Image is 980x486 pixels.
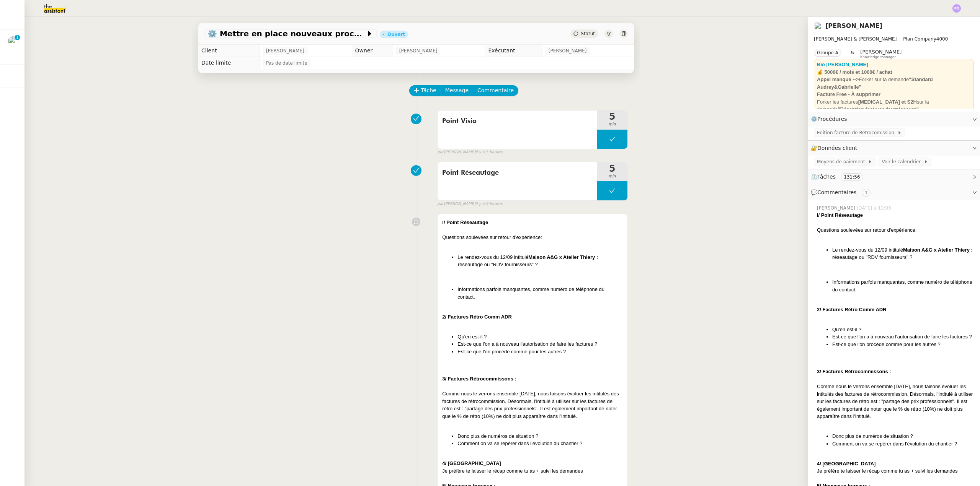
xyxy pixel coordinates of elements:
[409,85,441,96] button: Tâche
[832,333,974,341] li: Est-ce que l'on a à nouveau l'autorisation de faire les factures ?
[266,47,304,55] span: [PERSON_NAME]
[457,440,623,447] li: Comment on va se repérer dans l'évolution du chantier ?
[811,174,869,180] span: ⏲️
[936,36,948,42] span: 4000
[437,201,502,207] small: [PERSON_NAME]
[597,121,627,128] span: min
[477,86,514,95] span: Commentaire
[814,22,822,30] img: users%2FfjlNmCTkLiVoA3HQjY3GA5JXGxb2%2Favatar%2Fstarofservice_97480retdsc0392.png
[445,86,469,95] span: Message
[817,91,880,97] strong: Facture Free - À supprimer
[8,36,18,47] img: users%2F47wLulqoDhMx0TTMwUcsFP5V2A23%2Favatar%2Fnokpict-removebg-preview-removebg-preview.png
[817,76,933,90] strong: "Standard Audrey&Gabrielle"
[442,314,512,320] strong: 2/ Factures Rétro Comm ADR
[814,36,897,42] span: [PERSON_NAME] & [PERSON_NAME]
[352,45,393,57] td: Owner
[442,219,488,225] strong: I/ Point Réseautage
[808,169,980,184] div: ⏲️Tâches 131:56
[207,30,366,37] span: ⚙️ Mettre en place nouveaux processus facturation
[817,145,857,151] span: Données client
[860,49,902,59] app-user-label: Knowledge manager
[437,201,444,207] span: par
[266,59,307,67] span: Pas de date limite
[421,86,436,95] span: Tâche
[903,36,936,42] span: Plan Company
[811,144,861,153] span: 🔐
[16,35,19,42] p: 1
[817,205,857,211] span: [PERSON_NAME]
[851,49,854,59] span: &
[832,440,974,448] li: Comment on va se repérer dans l'évolution du chantier ?
[597,173,627,180] span: min
[817,189,856,195] span: Commentaires
[817,116,847,122] span: Procédures
[808,185,980,200] div: 💬Commentaires 1
[597,164,627,173] span: 5
[817,307,887,312] strong: 2/ Factures Rétro Comm ADR
[198,45,260,57] td: Client
[549,47,587,55] span: [PERSON_NAME]
[832,326,974,333] li: Qu'en est-il ?
[817,174,836,180] span: Tâches
[832,246,974,261] li: Le rendez-vous du 12/09 intitulé éseautage ou "RDV fournisseurs" ?
[457,333,623,341] li: Qu'en est-il ?
[457,286,623,301] li: Informations parfois manquantes, comme numéro de téléphone du contact.
[442,115,592,127] span: Point Visio
[581,31,595,36] span: Statut
[832,432,974,440] li: Donc plus de numéros de situation ?
[817,158,868,166] span: Moyens de paiement
[387,32,405,37] div: Ouvert
[457,432,623,440] li: Donc plus de numéros de situation ?
[811,115,851,124] span: ⚙️
[882,158,923,166] span: Voir le calendrier
[442,390,623,420] div: Comme nous le verrons ensemble [DATE], nous faisons évoluer les intitulés des factures de rétroco...
[817,226,974,234] div: Questions soulevées sur retour d'expérience:
[817,69,892,75] strong: 💰 5000€ / mois et 1000€ / achat
[457,254,623,268] li: Le rendez-vous du 12/09 intitulé éseautage ou "RDV fournisseurs" ?
[442,167,592,179] span: Point Réseautage
[15,35,20,40] nz-badge-sup: 1
[817,98,971,113] div: Forker les factures sur la demande
[485,45,542,57] td: Exécutant
[838,106,919,112] strong: "Réception factures fournisseurs"
[817,62,868,67] a: Bio [PERSON_NAME]
[442,234,623,241] div: Questions soulevées sur retour d'expérience:
[817,461,875,466] strong: 4/ [GEOGRAPHIC_DATA]
[862,189,871,197] nz-tag: 1
[475,201,503,207] span: il y a 9 heures
[442,467,623,475] div: Je préfère te laisser le récap comme tu as + suivi les demandes
[437,149,444,156] span: par
[825,22,882,29] a: [PERSON_NAME]
[832,278,974,293] li: Informations parfois manquantes, comme numéro de téléphone du contact.
[857,205,893,211] span: [DATE] à 12:03
[811,189,874,195] span: 💬
[475,149,503,156] span: il y a 5 heures
[860,49,902,55] span: [PERSON_NAME]
[817,76,971,91] div: Forker sur la demande
[437,149,502,156] small: [PERSON_NAME]
[832,341,974,348] li: Est-ce que l'on procède comme pour les autres ?
[473,85,518,96] button: Commentaire
[817,383,974,420] div: Comme nous le verrons ensemble [DATE], nous faisons évoluer les intitulés des factures de rétroco...
[817,467,974,475] div: Je préfère te laisser le récap comme tu as + suivi les demandes
[841,173,863,181] nz-tag: 131:56
[817,76,859,82] strong: Appel manqué -->
[814,49,841,57] nz-tag: Groupe A
[858,99,917,105] strong: [MEDICAL_DATA] et S2H
[817,212,863,218] strong: I/ Point Réseautage
[457,340,623,348] li: Est-ce que l'on a à nouveau l'autorisation de faire les factures ?
[442,460,501,466] strong: 4/ [GEOGRAPHIC_DATA]
[441,85,473,96] button: Message
[808,141,980,156] div: 🔐Données client
[808,112,980,127] div: ⚙️Procédures
[597,112,627,121] span: 5
[817,369,891,374] strong: 3/ Factures Rétrocommissons :
[952,4,961,13] img: svg
[198,57,260,69] td: Date limite
[817,129,897,137] span: Edition facture de Rétrocomission
[399,47,438,55] span: [PERSON_NAME]
[442,376,516,382] strong: 3/ Factures Rétrocommissons :
[860,55,896,59] span: Knowledge manager
[457,348,623,356] li: Est-ce que l'on procède comme pour les autres ?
